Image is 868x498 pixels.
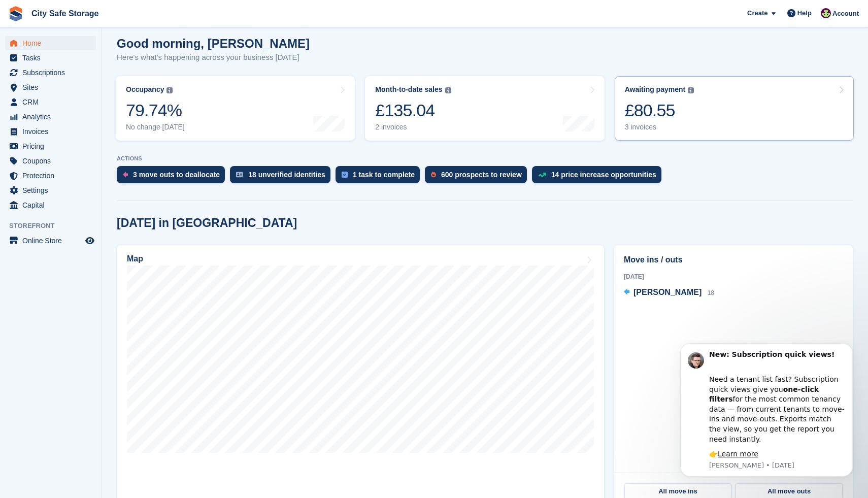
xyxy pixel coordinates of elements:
[441,171,522,179] div: 600 prospects to review
[5,169,96,183] a: menu
[625,85,686,94] div: Awaiting payment
[9,221,101,231] span: Storefront
[688,87,694,93] img: icon-info-grey-7440780725fd019a000dd9b08b2336e03edf1995a4989e88bcd33f0948082b44.svg
[117,155,853,162] p: ACTIONS
[22,95,83,109] span: CRM
[22,169,83,183] span: Protection
[624,254,843,266] h2: Move ins / outs
[117,166,230,188] a: 3 move outs to deallocate
[353,171,415,179] div: 1 task to complete
[538,173,546,177] img: price_increase_opportunities-93ffe204e8149a01c8c9dc8f82e8f89637d9d84a8eef4429ea346261dce0b2c0.svg
[22,124,83,139] span: Invoices
[633,288,702,296] span: [PERSON_NAME]
[126,85,164,94] div: Occupancy
[615,76,854,141] a: Awaiting payment £80.55 3 invoices
[133,171,220,179] div: 3 move outs to deallocate
[22,51,83,65] span: Tasks
[708,289,714,296] span: 18
[126,100,185,121] div: 79.74%
[236,172,243,178] img: verify_identity-adf6edd0f0f0b5bbfe63781bf79b02c33cf7c696d77639b501bdc392416b5a36.svg
[22,80,83,94] span: Sites
[5,139,96,153] a: menu
[22,234,83,248] span: Online Store
[5,95,96,109] a: menu
[126,123,185,131] div: No change [DATE]
[22,183,83,197] span: Settings
[5,124,96,139] a: menu
[624,272,843,281] div: [DATE]
[431,172,436,178] img: prospect-51fa495bee0391a8d652442698ab0144808aea92771e9ea1ae160a38d050c398.svg
[5,51,96,65] a: menu
[8,6,23,21] img: stora-icon-8386f47178a22dfd0bd8f6a31ec36ba5ce8667c1dd55bd0f319d3a0aa187defe.svg
[230,166,336,188] a: 18 unverified identities
[117,37,310,50] h1: Good morning, [PERSON_NAME]
[821,8,831,18] img: Richie Miller
[551,171,656,179] div: 14 price increase opportunities
[532,166,666,188] a: 14 price increase opportunities
[342,172,348,178] img: task-75834270c22a3079a89374b754ae025e5fb1db73e45f91037f5363f120a921f8.svg
[127,254,143,263] h2: Map
[5,80,96,94] a: menu
[22,154,83,168] span: Coupons
[22,198,83,212] span: Capital
[22,110,83,124] span: Analytics
[625,123,694,131] div: 3 invoices
[445,87,451,93] img: icon-info-grey-7440780725fd019a000dd9b08b2336e03edf1995a4989e88bcd33f0948082b44.svg
[117,52,310,63] p: Here's what's happening across your business [DATE]
[797,8,812,18] span: Help
[375,123,451,131] div: 2 invoices
[84,235,96,247] a: Preview store
[27,5,103,22] a: City Safe Storage
[5,183,96,197] a: menu
[375,100,451,121] div: £135.04
[5,234,96,248] a: menu
[117,216,297,230] h2: [DATE] in [GEOGRAPHIC_DATA]
[624,286,714,300] a: [PERSON_NAME] 18
[747,8,767,18] span: Create
[336,166,425,188] a: 1 task to complete
[116,76,355,141] a: Occupancy 79.74% No change [DATE]
[5,154,96,168] a: menu
[248,171,325,179] div: 18 unverified identities
[22,139,83,153] span: Pricing
[166,87,173,93] img: icon-info-grey-7440780725fd019a000dd9b08b2336e03edf1995a4989e88bcd33f0948082b44.svg
[22,65,83,80] span: Subscriptions
[832,9,859,19] span: Account
[425,166,532,188] a: 600 prospects to review
[5,65,96,80] a: menu
[625,100,694,121] div: £80.55
[365,76,604,141] a: Month-to-date sales £135.04 2 invoices
[123,172,128,178] img: move_outs_to_deallocate_icon-f764333ba52eb49d3ac5e1228854f67142a1ed5810a6f6cc68b1a99e826820c5.svg
[22,36,83,50] span: Home
[375,85,442,94] div: Month-to-date sales
[5,110,96,124] a: menu
[5,198,96,212] a: menu
[5,36,96,50] a: menu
